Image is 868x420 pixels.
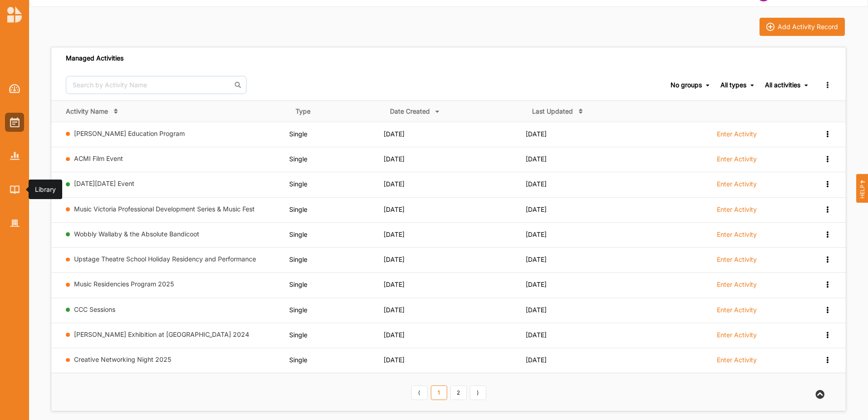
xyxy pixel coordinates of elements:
a: Enter Activity [717,305,757,319]
a: 2 [450,385,467,400]
span: Single [289,230,307,238]
label: Enter Activity [717,155,757,163]
span: [DATE] [526,255,547,263]
a: Wobbly Wallaby & the Absolute Bandicoot [74,230,199,238]
a: Enter Activity [717,205,757,219]
a: Previous item [411,385,428,400]
span: Single [289,306,307,314]
a: 1 [431,385,447,400]
a: Enter Activity [717,355,757,369]
a: Next item [470,385,486,400]
span: Single [289,280,307,288]
img: icon [766,23,774,31]
a: Dashboard [5,79,24,98]
a: Music Victoria Professional Development Series & Music Fest [74,205,255,213]
input: Search by Activity Name [66,76,247,94]
div: All types [720,81,746,89]
img: Reports [10,152,20,160]
span: [DATE] [384,280,404,288]
img: Activities [10,117,20,127]
span: [DATE] [526,280,547,288]
a: Creative Networking Night 2025 [74,355,171,363]
a: Activities [5,113,24,132]
label: Enter Activity [717,356,757,364]
span: Single [289,356,307,364]
span: Single [289,130,307,138]
span: [DATE] [526,306,547,314]
a: Enter Activity [717,230,757,244]
span: [DATE] [384,130,404,138]
div: No groups [671,81,702,89]
label: Enter Activity [717,230,757,239]
label: Enter Activity [717,180,757,188]
a: [PERSON_NAME] Education Program [74,130,185,137]
span: [DATE] [384,180,404,188]
span: [DATE] [384,230,404,238]
a: Enter Activity [717,255,757,269]
th: Type [289,100,384,122]
label: Enter Activity [717,280,757,289]
span: [DATE] [384,306,404,314]
img: Organisation [10,220,20,227]
div: Pagination Navigation [409,384,488,400]
div: Library [35,185,56,194]
a: [DATE][DATE] Event [74,180,134,187]
img: Dashboard [9,84,20,93]
span: Single [289,180,307,188]
span: [DATE] [526,331,547,339]
span: [DATE] [384,255,404,263]
label: Enter Activity [717,306,757,314]
a: CCC Sessions [74,305,115,313]
span: [DATE] [526,130,547,138]
span: [DATE] [384,205,404,213]
a: ACMI Film Event [74,155,123,162]
div: All activities [765,81,800,89]
span: Single [289,205,307,213]
label: Enter Activity [717,255,757,264]
a: Enter Activity [717,155,757,168]
span: [DATE] [526,180,547,188]
label: Enter Activity [717,331,757,339]
span: [DATE] [526,230,547,238]
a: [PERSON_NAME] Exhibition at [GEOGRAPHIC_DATA] 2024 [74,330,249,338]
a: Enter Activity [717,130,757,143]
span: [DATE] [384,331,404,339]
span: [DATE] [526,205,547,213]
button: iconAdd Activity Record [759,18,845,36]
a: Enter Activity [717,280,757,294]
a: Organisation [5,214,24,233]
span: [DATE] [384,155,404,163]
div: Add Activity Record [778,23,838,31]
span: Single [289,331,307,339]
a: Reports [5,146,24,165]
div: Date Created [390,107,430,115]
label: Enter Activity [717,130,757,138]
div: Activity Name [66,107,108,115]
span: [DATE] [526,356,547,364]
span: Single [289,155,307,163]
img: Library [10,185,20,193]
a: Library [5,180,24,199]
span: [DATE] [526,155,547,163]
label: Enter Activity [717,205,757,214]
a: Upstage Theatre School Holiday Residency and Performance [74,255,256,263]
a: Enter Activity [717,180,757,193]
div: Managed Activities [66,54,123,62]
span: Single [289,255,307,263]
a: Enter Activity [717,330,757,344]
div: Last Updated [532,107,573,115]
img: logo [7,6,22,23]
a: Music Residencies Program 2025 [74,280,174,288]
span: [DATE] [384,356,404,364]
